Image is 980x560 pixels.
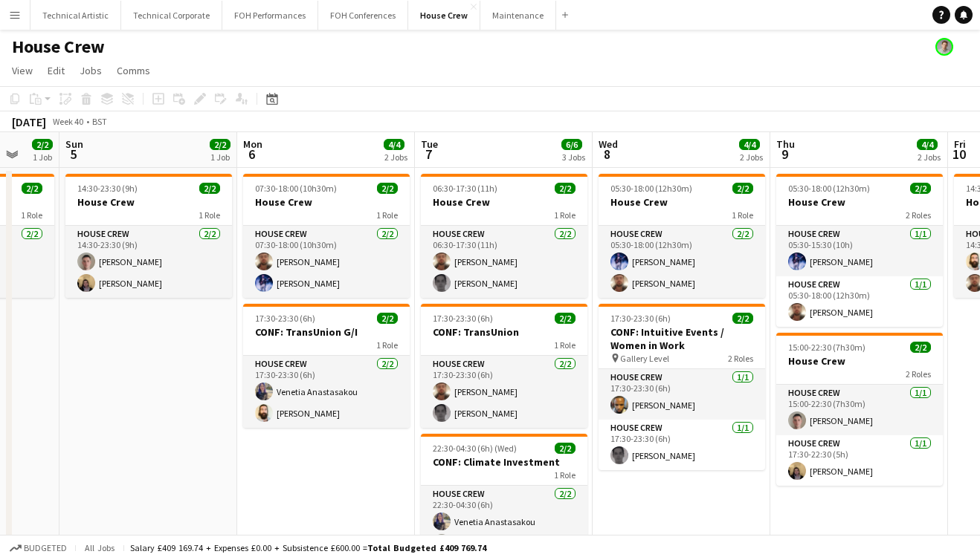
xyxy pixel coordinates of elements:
[82,542,117,553] span: All jobs
[480,1,556,30] button: Maintenance
[21,209,42,221] span: 1 Role
[33,152,52,163] div: 1 Job
[243,195,410,209] h3: House Crew
[776,333,943,486] app-job-card: 15:00-22:30 (7h30m)2/2House Crew2 RolesHouse Crew1/115:00-22:30 (7h30m)[PERSON_NAME]House Crew1/1...
[243,325,410,339] h3: CONF: TransUnion G/I
[554,469,576,481] span: 1 Role
[199,183,220,194] span: 2/2
[599,325,765,352] h3: CONF: Intuitive Events / Women in Work
[610,313,671,324] span: 17:30-23:30 (6h)
[130,542,486,553] div: Salary £409 169.74 + Expenses £0.00 + Subsistence £600.00 =
[776,174,943,327] app-job-card: 05:30-18:00 (12h30m)2/2House Crew2 RolesHouse Crew1/105:30-15:30 (10h)[PERSON_NAME]House Crew1/10...
[12,64,33,77] span: View
[935,38,953,56] app-user-avatar: Tom PERM Jeyes
[376,209,398,221] span: 1 Role
[599,369,765,420] app-card-role: House Crew1/117:30-23:30 (6h)[PERSON_NAME]
[80,64,102,77] span: Jobs
[243,174,410,298] app-job-card: 07:30-18:00 (10h30m)2/2House Crew1 RoleHouse Crew2/207:30-18:00 (10h30m)[PERSON_NAME][PERSON_NAME]
[421,434,587,558] app-job-card: 22:30-04:30 (6h) (Wed)2/2CONF: Climate Investment1 RoleHouse Crew2/222:30-04:30 (6h)Venetia Anast...
[376,339,398,351] span: 1 Role
[599,195,765,209] h3: House Crew
[776,137,795,151] span: Thu
[433,313,493,324] span: 17:30-23:30 (6h)
[384,152,407,163] div: 2 Jobs
[255,313,315,324] span: 17:30-23:30 (6h)
[243,304,410,428] app-job-card: 17:30-23:30 (6h)2/2CONF: TransUnion G/I1 RoleHouse Crew2/217:30-23:30 (6h)Venetia Anastasakou[PER...
[65,226,232,298] app-card-role: House Crew2/214:30-23:30 (9h)[PERSON_NAME][PERSON_NAME]
[65,195,232,209] h3: House Crew
[421,174,587,298] app-job-card: 06:30-17:30 (11h)2/2House Crew1 RoleHouse Crew2/206:30-17:30 (11h)[PERSON_NAME][PERSON_NAME]
[63,146,83,163] span: 5
[599,420,765,470] app-card-role: House Crew1/117:30-23:30 (6h)[PERSON_NAME]
[776,354,943,368] h3: House Crew
[910,183,931,194] span: 2/2
[65,137,83,151] span: Sun
[367,542,486,553] span: Total Budgeted £409 769.74
[740,152,763,163] div: 2 Jobs
[241,146,262,163] span: 6
[788,342,865,353] span: 15:00-22:30 (7h30m)
[732,209,753,221] span: 1 Role
[243,356,410,428] app-card-role: House Crew2/217:30-23:30 (6h)Venetia Anastasakou[PERSON_NAME]
[555,183,576,194] span: 2/2
[199,209,220,221] span: 1 Role
[65,174,232,298] app-job-card: 14:30-23:30 (9h)2/2House Crew1 RoleHouse Crew2/214:30-23:30 (9h)[PERSON_NAME][PERSON_NAME]
[222,1,318,30] button: FOH Performances
[776,385,943,435] app-card-role: House Crew1/115:00-22:30 (7h30m)[PERSON_NAME]
[32,139,53,150] span: 2/2
[728,353,753,364] span: 2 Roles
[12,114,46,129] div: [DATE]
[210,139,231,150] span: 2/2
[620,353,669,364] span: Gallery Level
[421,356,587,428] app-card-role: House Crew2/217:30-23:30 (6h)[PERSON_NAME][PERSON_NAME]
[92,116,107,127] div: BST
[776,195,943,209] h3: House Crew
[596,146,618,163] span: 8
[599,174,765,298] app-job-card: 05:30-18:00 (12h30m)2/2House Crew1 RoleHouse Crew2/205:30-18:00 (12h30m)[PERSON_NAME][PERSON_NAME]
[732,313,753,324] span: 2/2
[433,183,497,194] span: 06:30-17:30 (11h)
[30,1,121,30] button: Technical Artistic
[421,304,587,428] app-job-card: 17:30-23:30 (6h)2/2CONF: TransUnion1 RoleHouse Crew2/217:30-23:30 (6h)[PERSON_NAME][PERSON_NAME]
[910,342,931,353] span: 2/2
[952,146,966,163] span: 10
[599,304,765,470] app-job-card: 17:30-23:30 (6h)2/2CONF: Intuitive Events / Women in Work Gallery Level2 RolesHouse Crew1/117:30-...
[561,139,582,150] span: 6/6
[255,183,337,194] span: 07:30-18:00 (10h30m)
[774,146,795,163] span: 9
[384,139,404,150] span: 4/4
[243,226,410,298] app-card-role: House Crew2/207:30-18:00 (10h30m)[PERSON_NAME][PERSON_NAME]
[917,139,938,150] span: 4/4
[421,195,587,209] h3: House Crew
[555,313,576,324] span: 2/2
[42,61,71,80] a: Edit
[554,209,576,221] span: 1 Role
[408,1,480,30] button: House Crew
[954,137,966,151] span: Fri
[433,443,517,454] span: 22:30-04:30 (6h) (Wed)
[788,183,870,194] span: 05:30-18:00 (12h30m)
[562,152,585,163] div: 3 Jobs
[7,540,69,556] button: Budgeted
[906,209,931,221] span: 2 Roles
[421,486,587,558] app-card-role: House Crew2/222:30-04:30 (6h)Venetia Anastasakou[PERSON_NAME]
[77,183,138,194] span: 14:30-23:30 (9h)
[599,226,765,298] app-card-role: House Crew2/205:30-18:00 (12h30m)[PERSON_NAME][PERSON_NAME]
[377,313,398,324] span: 2/2
[210,152,230,163] div: 1 Job
[243,137,262,151] span: Mon
[610,183,692,194] span: 05:30-18:00 (12h30m)
[419,146,438,163] span: 7
[49,116,86,127] span: Week 40
[739,139,760,150] span: 4/4
[117,64,150,77] span: Comms
[421,325,587,339] h3: CONF: TransUnion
